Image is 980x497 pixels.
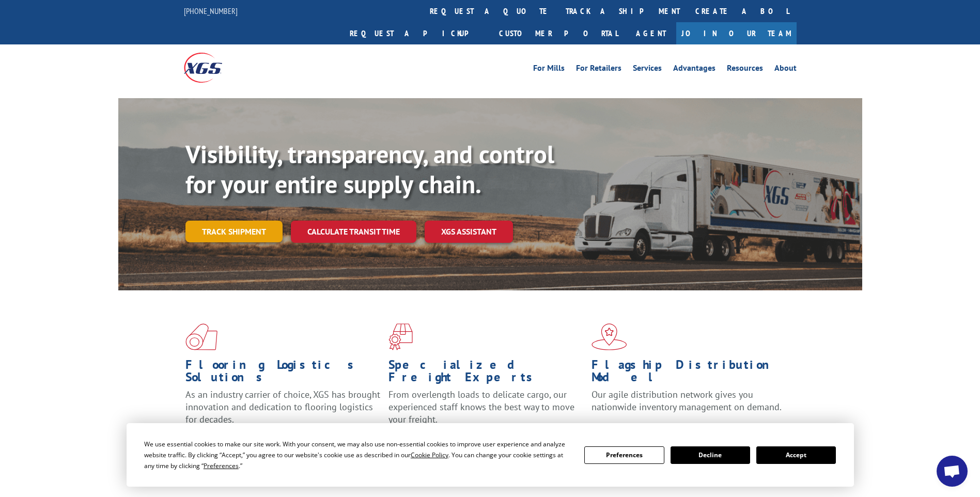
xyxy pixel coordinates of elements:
a: Request a pickup [342,22,491,44]
a: Services [633,64,662,75]
a: Resources [727,64,763,75]
a: Customer Portal [491,22,626,44]
h1: Flooring Logistics Solutions [185,359,381,389]
div: Cookie Consent Prompt [127,423,854,487]
img: xgs-icon-total-supply-chain-intelligence-red [185,323,217,350]
img: xgs-icon-focused-on-flooring-red [388,323,413,350]
a: [PHONE_NUMBER] [184,6,238,16]
button: Decline [671,446,750,464]
a: For Mills [533,64,565,75]
div: We use essential cookies to make our site work. With your consent, we may also use non-essential ... [144,439,572,471]
a: About [774,64,797,75]
img: xgs-icon-flagship-distribution-model-red [592,323,627,350]
p: From overlength loads to delicate cargo, our experienced staff knows the best way to move your fr... [388,389,584,434]
span: As an industry carrier of choice, XGS has brought innovation and dedication to flooring logistics... [185,389,380,425]
a: Agent [626,22,676,44]
button: Preferences [584,446,664,464]
a: Join Our Team [676,22,797,44]
div: Open chat [937,456,968,487]
a: XGS ASSISTANT [425,221,513,243]
h1: Flagship Distribution Model [592,359,787,389]
a: Advantages [673,64,715,75]
span: Preferences [204,461,239,470]
a: For Retailers [576,64,621,75]
span: Cookie Policy [411,451,448,459]
h1: Specialized Freight Experts [388,359,584,389]
a: Calculate transit time [291,221,416,243]
a: Track shipment [185,221,283,242]
button: Accept [756,446,836,464]
a: Learn More > [592,423,720,434]
span: Our agile distribution network gives you nationwide inventory management on demand. [592,389,782,413]
b: Visibility, transparency, and control for your entire supply chain. [185,138,554,200]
